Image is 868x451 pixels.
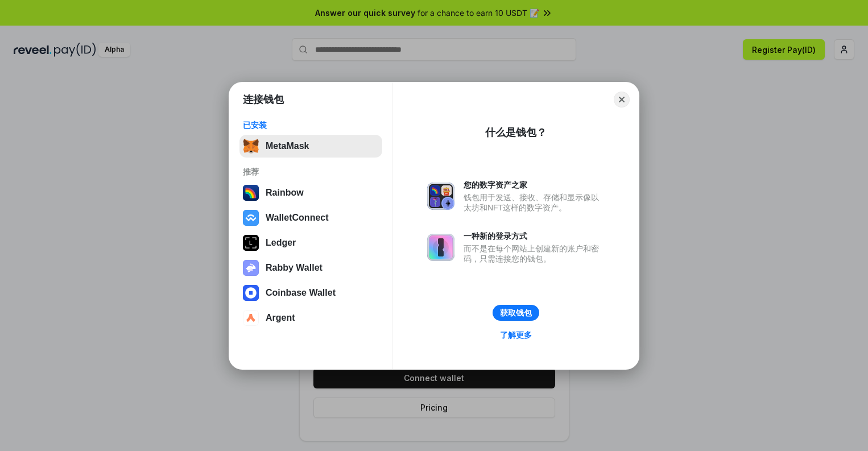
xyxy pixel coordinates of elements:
img: svg+xml,%3Csvg%20xmlns%3D%22http%3A%2F%2Fwww.w3.org%2F2000%2Fsvg%22%20fill%3D%22none%22%20viewBox... [243,260,259,276]
div: 获取钱包 [500,308,532,318]
div: 了解更多 [500,330,532,340]
button: WalletConnect [239,206,382,229]
img: svg+xml,%3Csvg%20xmlns%3D%22http%3A%2F%2Fwww.w3.org%2F2000%2Fsvg%22%20width%3D%2228%22%20height%3... [243,235,259,251]
h1: 连接钱包 [243,93,284,106]
button: Rainbow [239,181,382,204]
img: svg+xml,%3Csvg%20width%3D%2228%22%20height%3D%2228%22%20viewBox%3D%220%200%2028%2028%22%20fill%3D... [243,310,259,326]
button: Rabby Wallet [239,256,382,279]
button: MetaMask [239,135,382,158]
div: 而不是在每个网站上创建新的账户和密码，只需连接您的钱包。 [464,243,605,264]
img: svg+xml,%3Csvg%20width%3D%2228%22%20height%3D%2228%22%20viewBox%3D%220%200%2028%2028%22%20fill%3D... [243,210,259,226]
img: svg+xml,%3Csvg%20xmlns%3D%22http%3A%2F%2Fwww.w3.org%2F2000%2Fsvg%22%20fill%3D%22none%22%20viewBox... [427,234,454,261]
div: WalletConnect [266,213,329,223]
a: 了解更多 [493,328,539,342]
div: MetaMask [266,141,309,151]
button: Ledger [239,231,382,254]
div: Ledger [266,238,296,248]
button: Coinbase Wallet [239,282,382,304]
div: 推荐 [243,167,379,177]
div: 已安装 [243,120,379,130]
img: svg+xml,%3Csvg%20width%3D%2228%22%20height%3D%2228%22%20viewBox%3D%220%200%2028%2028%22%20fill%3D... [243,285,259,301]
div: 钱包用于发送、接收、存储和显示像以太坊和NFT这样的数字资产。 [464,192,605,213]
div: Rabby Wallet [266,263,323,273]
img: svg+xml,%3Csvg%20width%3D%22120%22%20height%3D%22120%22%20viewBox%3D%220%200%20120%20120%22%20fil... [243,185,259,201]
button: 获取钱包 [493,305,539,321]
img: svg+xml,%3Csvg%20fill%3D%22none%22%20height%3D%2233%22%20viewBox%3D%220%200%2035%2033%22%20width%... [243,138,259,154]
div: Argent [266,313,295,323]
div: 一种新的登录方式 [464,231,605,241]
div: 什么是钱包？ [485,126,547,139]
div: Coinbase Wallet [266,288,336,298]
div: Rainbow [266,188,304,198]
button: Close [614,92,630,107]
img: svg+xml,%3Csvg%20xmlns%3D%22http%3A%2F%2Fwww.w3.org%2F2000%2Fsvg%22%20fill%3D%22none%22%20viewBox... [427,183,454,210]
div: 您的数字资产之家 [464,180,605,190]
button: Argent [239,307,382,329]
